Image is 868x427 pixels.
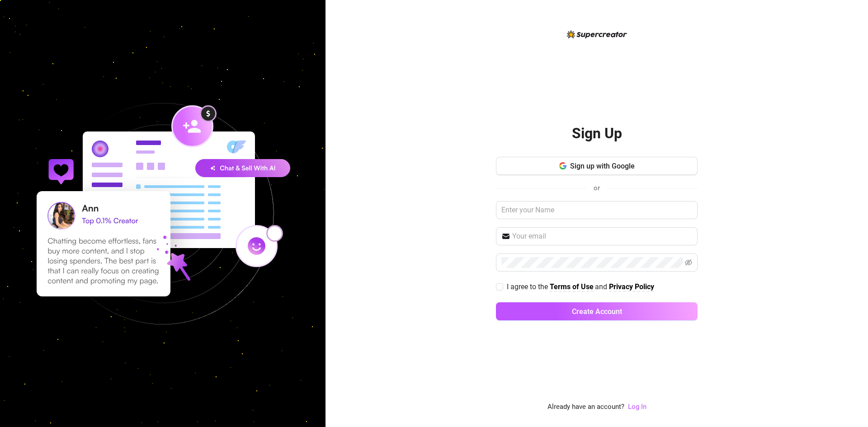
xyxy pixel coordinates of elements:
[572,124,622,143] h2: Sign Up
[685,259,692,266] span: eye-invisible
[567,30,627,38] img: logo-BBDzfeDw.svg
[550,282,594,291] strong: Terms of Use
[512,231,692,242] input: Your email
[6,57,319,370] img: signup-background-D0MIrEPF.svg
[496,302,698,320] button: Create Account
[507,282,550,291] span: I agree to the
[594,184,600,192] span: or
[550,282,594,292] a: Terms of Use
[570,162,635,170] span: Sign up with Google
[628,403,646,411] a: Log In
[547,402,624,413] span: Already have an account?
[496,201,698,219] input: Enter your Name
[609,282,654,292] a: Privacy Policy
[628,402,646,413] a: Log In
[609,282,654,291] strong: Privacy Policy
[595,282,609,291] span: and
[496,157,698,175] button: Sign up with Google
[572,307,622,316] span: Create Account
